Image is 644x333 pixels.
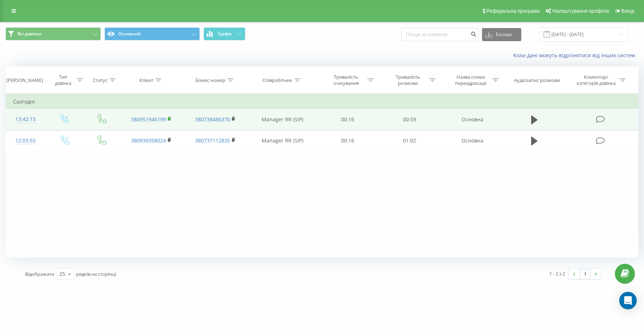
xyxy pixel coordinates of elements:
[131,137,166,144] a: 380930358024
[482,28,521,41] button: Експорт
[76,271,116,277] span: рядків на сторінці
[379,130,440,151] td: 01:02
[93,77,107,83] div: Статус
[440,130,505,151] td: Основна
[575,74,617,86] div: Коментар/категорія дзвінка
[52,74,75,86] div: Тип дзвінка
[139,77,153,83] div: Клієнт
[195,116,230,123] a: 380738486370
[248,109,317,130] td: Manager RR (SIP)
[195,77,225,83] div: Бізнес номер
[6,94,639,109] td: Сьогодні
[401,28,478,41] input: Пошук за номером
[25,271,54,277] span: Відображати
[619,292,637,309] div: Open Intercom Messenger
[327,74,366,86] div: Тривалість очікування
[580,269,590,279] a: 1
[17,31,42,37] span: Всі дзвінки
[388,74,427,86] div: Тривалість розмови
[13,112,38,126] div: 13:42:15
[451,74,490,86] div: Назва схеми переадресації
[317,130,379,151] td: 00:16
[621,8,634,14] span: Вихід
[552,8,609,14] span: Налаштування профілю
[262,77,292,83] div: Співробітник
[248,130,317,151] td: Manager RR (SIP)
[513,52,639,59] a: Коли дані можуть відрізнятися вiд інших систем
[204,27,245,40] button: Графік
[131,116,166,123] a: 380951946199
[549,270,565,277] div: 1 - 2 з 2
[440,109,505,130] td: Основна
[6,77,43,83] div: [PERSON_NAME]
[514,77,560,83] div: Аудіозапис розмови
[13,134,38,148] div: 12:03:55
[379,109,440,130] td: 00:59
[317,109,379,130] td: 00:16
[195,137,230,144] a: 380737112835
[5,27,101,40] button: Всі дзвінки
[486,8,540,14] span: Реферальна програма
[104,27,200,40] button: Основний
[218,31,232,36] span: Графік
[59,270,65,278] div: 25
